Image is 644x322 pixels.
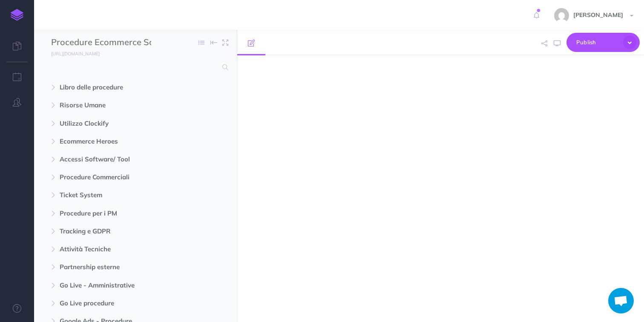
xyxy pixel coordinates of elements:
[566,33,640,52] button: Publish
[51,60,217,75] input: Search
[554,8,569,23] img: 0bad668c83d50851a48a38b229b40e4a.jpg
[60,190,175,200] span: Ticket System
[51,51,100,57] small: [URL][DOMAIN_NAME]
[60,226,175,236] span: Tracking e GDPR
[51,36,151,49] input: Documentation Name
[60,154,175,164] span: Accessi Software/ Tool
[60,244,175,254] span: Attività Tecniche
[60,280,175,290] span: Go Live - Amministrative
[60,82,175,92] span: Libro delle procedure
[60,262,175,272] span: Partnership esterne
[569,11,627,19] span: [PERSON_NAME]
[60,298,175,308] span: Go Live procedure
[11,9,23,21] img: logo-mark.svg
[34,49,108,57] a: [URL][DOMAIN_NAME]
[608,288,634,313] div: Aprire la chat
[60,172,175,182] span: Procedure Commerciali
[60,208,175,218] span: Procedure per i PM
[576,36,619,49] span: Publish
[60,100,175,110] span: Risorse Umane
[60,136,175,147] span: Ecommerce Heroes
[60,118,175,129] span: Utilizzo Clockify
